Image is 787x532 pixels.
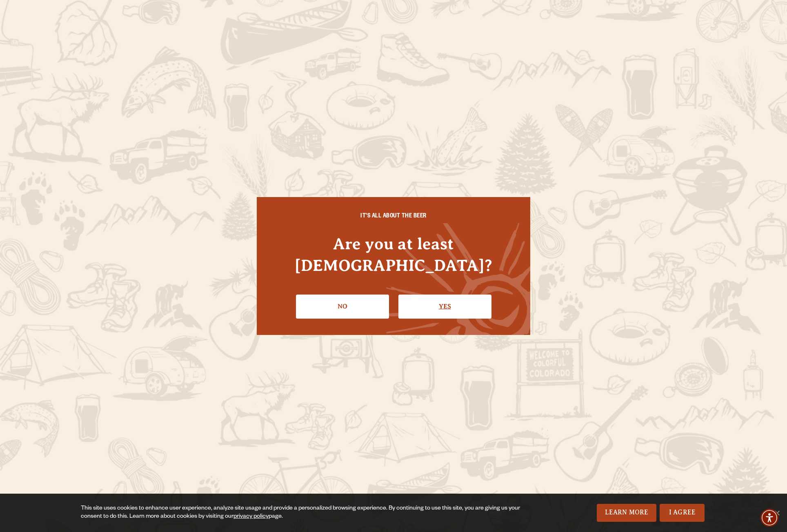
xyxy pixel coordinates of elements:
[273,233,514,276] h4: Are you at least [DEMOGRAPHIC_DATA]?
[597,504,657,522] a: Learn More
[296,295,389,318] a: No
[273,213,514,221] h6: IT'S ALL ABOUT THE BEER
[660,504,705,522] a: I Agree
[233,514,269,520] a: privacy policy
[398,295,491,318] a: Confirm I'm 21 or older
[81,505,529,521] div: This site uses cookies to enhance user experience, analyze site usage and provide a personalized ...
[760,509,778,527] div: Accessibility Menu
